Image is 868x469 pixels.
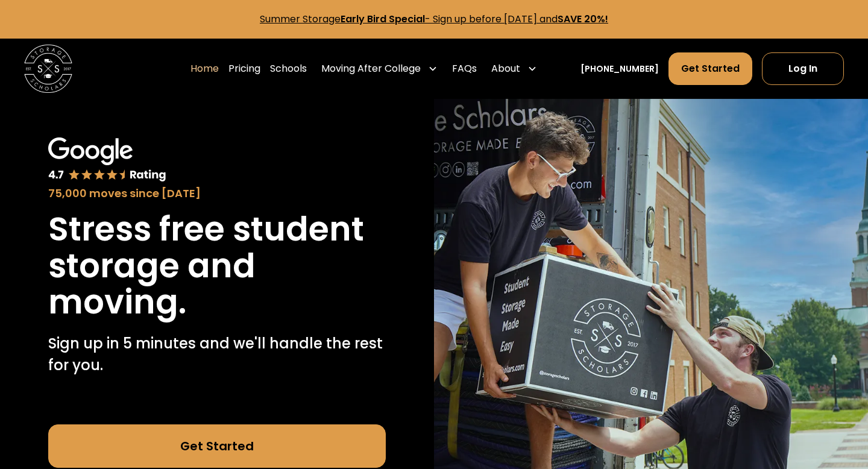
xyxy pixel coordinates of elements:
[48,185,386,201] div: 75,000 moves since [DATE]
[668,52,752,85] a: Get Started
[486,52,542,86] div: About
[260,12,608,26] a: Summer StorageEarly Bird Special- Sign up before [DATE] andSAVE 20%!
[24,45,72,93] img: Storage Scholars main logo
[270,52,307,86] a: Schools
[190,52,219,86] a: Home
[48,137,166,183] img: Google 4.7 star rating
[321,61,421,76] div: Moving After College
[491,61,520,76] div: About
[558,12,608,26] strong: SAVE 20%!
[580,63,659,75] a: [PHONE_NUMBER]
[48,424,386,468] a: Get Started
[228,52,260,86] a: Pricing
[762,52,844,85] a: Log In
[48,333,386,376] p: Sign up in 5 minutes and we'll handle the rest for you.
[48,211,386,321] h1: Stress free student storage and moving.
[452,52,477,86] a: FAQs
[316,52,442,86] div: Moving After College
[24,45,72,93] a: home
[341,12,425,26] strong: Early Bird Special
